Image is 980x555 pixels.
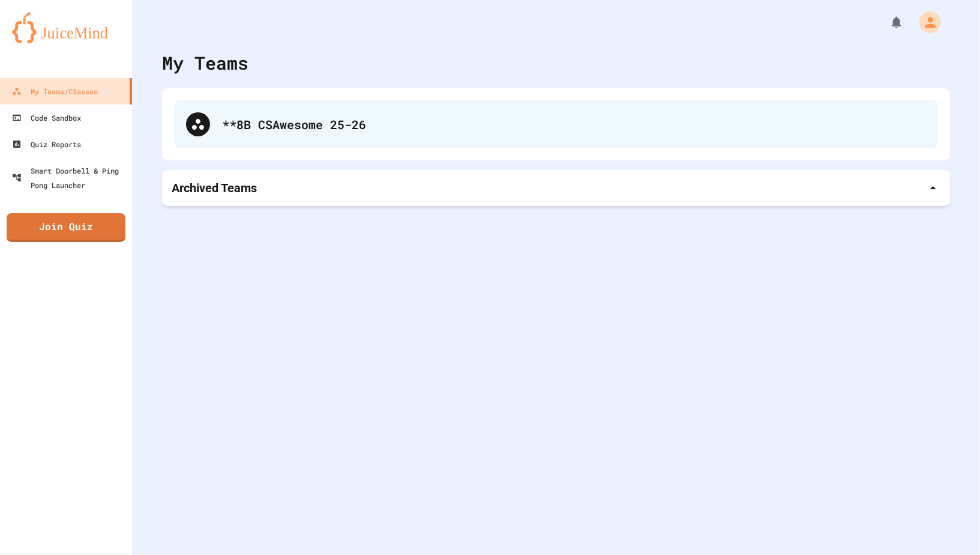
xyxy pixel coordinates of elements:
img: logo-orange.svg [12,12,120,43]
div: Quiz Reports [12,137,81,151]
p: Archived Teams [172,180,257,196]
div: **8B CSAwesome 25-26 [222,115,926,133]
div: My Teams/Classes [12,84,98,99]
div: My Teams [162,49,248,76]
a: Join Quiz [7,213,125,242]
div: Smart Doorbell & Ping Pong Launcher [12,163,127,192]
div: My Notifications [867,12,907,32]
div: Code Sandbox [12,111,81,125]
div: **8B CSAwesome 25-26 [174,100,938,148]
div: My Account [907,8,944,36]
